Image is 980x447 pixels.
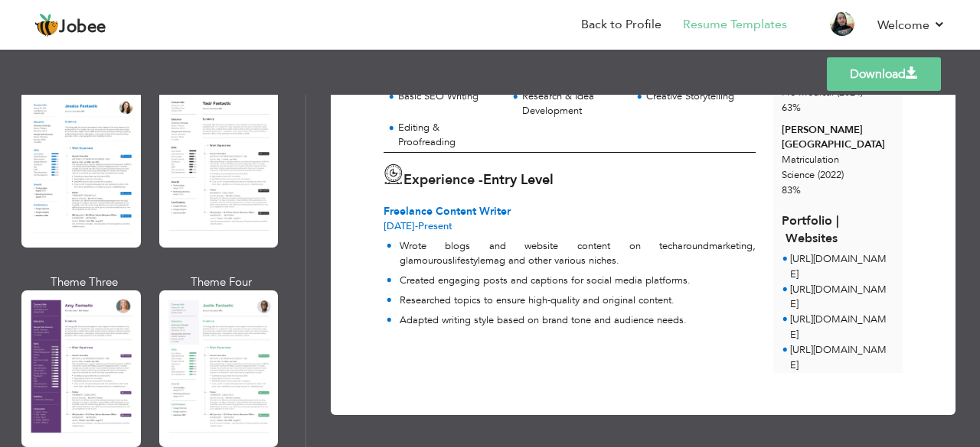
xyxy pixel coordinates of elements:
[403,170,483,189] span: Experience -
[782,183,801,197] span: 83%
[782,168,815,182] span: Science
[384,219,452,233] span: Present
[827,57,941,91] a: Download
[646,89,746,104] div: Creative Storytelling
[483,170,554,190] label: Entry Level
[415,219,418,233] span: -
[782,101,801,115] span: 63%
[59,19,106,36] span: Jobee
[400,313,756,328] p: Adapted writing style based on brand tone and audience needs.
[400,239,756,267] p: Wrote blogs and website content on techaroundmarketing, glamourouslifestylemag and other various ...
[790,313,887,342] a: [URL][DOMAIN_NAME]
[818,168,844,182] span: (2022)
[398,121,498,149] div: Editing & Proofreading
[830,11,854,36] img: Profile Img
[877,16,946,34] a: Welcome
[782,123,894,151] div: [PERSON_NAME][GEOGRAPHIC_DATA]
[24,274,144,290] div: Theme Three
[398,89,498,104] div: Basic SEO Writing
[34,13,59,37] img: jobee.io
[790,252,887,281] a: [URL][DOMAIN_NAME]
[581,16,661,34] a: Back to Profile
[384,219,418,233] span: [DATE]
[790,343,887,372] a: [URL][DOMAIN_NAME]
[34,13,106,37] a: Jobee
[683,16,787,34] a: Resume Templates
[522,89,622,118] div: Research & Idea Development
[782,212,839,247] span: Portfolio | Websites
[400,274,756,288] p: Created engaging posts and captions for social media platforms.
[782,153,839,167] span: Matriculation
[790,283,887,312] a: [URL][DOMAIN_NAME]
[384,204,511,219] span: Freelance Content Writer
[162,274,282,290] div: Theme Four
[400,293,756,308] p: Researched topics to ensure high-quality and original content.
